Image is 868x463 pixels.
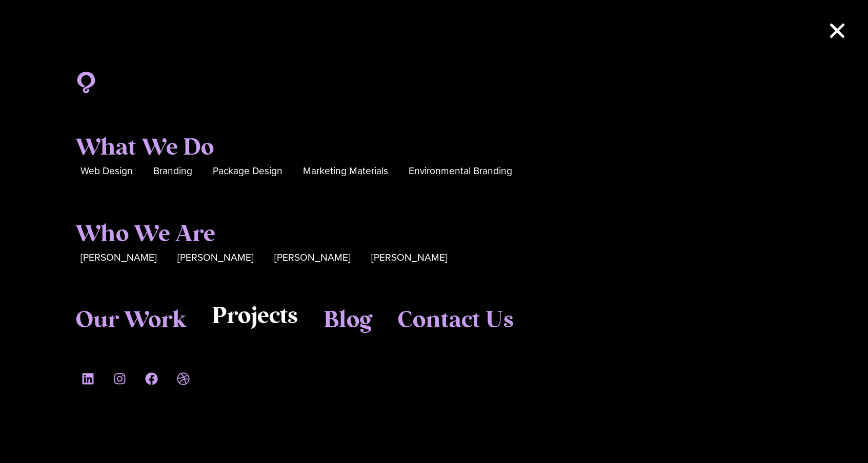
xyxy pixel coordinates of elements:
a: Web Design [80,163,133,179]
a: Who We Are [75,221,215,248]
a: Environmental Branding [409,163,512,179]
a: [PERSON_NAME] [80,250,157,266]
a: Blog [324,307,372,334]
a: Branding [153,163,192,179]
a: Marketing Materials [303,163,388,179]
a: [PERSON_NAME] [274,250,351,266]
a: Projects [212,303,298,330]
a: Contact Us [397,307,514,334]
a: Close [827,20,847,41]
a: What We Do [75,134,214,162]
a: [PERSON_NAME] [177,250,254,266]
a: Package Design [213,163,282,179]
a: [PERSON_NAME] [371,250,448,266]
a: Our Work [75,307,186,334]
